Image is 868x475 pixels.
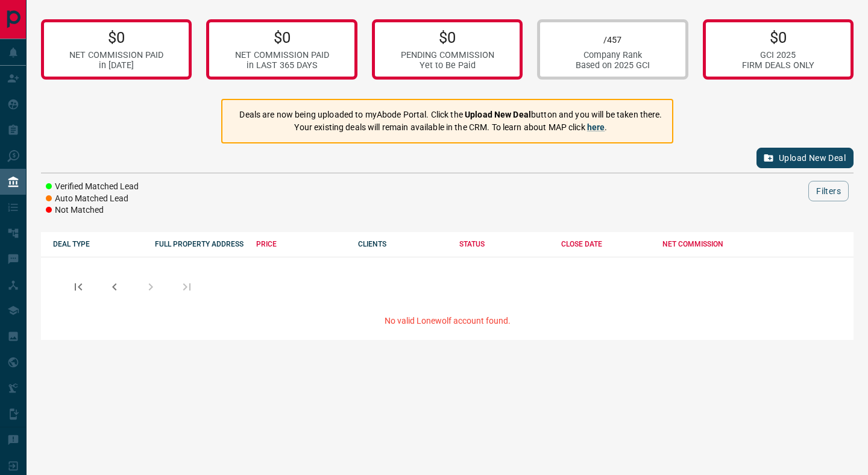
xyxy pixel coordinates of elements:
p: Your existing deals will remain available in the CRM. To learn about MAP click . [239,121,662,134]
div: CLIENTS [358,240,448,248]
div: PENDING COMMISSION [401,50,494,60]
div: GCI 2025 [742,50,814,60]
div: in [DATE] [69,60,163,71]
span: /457 [603,35,621,45]
li: Verified Matched Lead [46,181,139,193]
p: $0 [401,28,494,46]
p: Deals are now being uploaded to myAbode Portal. Click the button and you will be taken there. [239,109,662,121]
li: Auto Matched Lead [46,193,139,205]
div: No valid Lonewolf account found. [41,316,854,340]
div: Yet to Be Paid [401,60,494,71]
div: NET COMMISSION [662,240,752,248]
p: $0 [742,28,814,46]
div: CLOSE DATE [561,240,651,248]
div: FULL PROPERTY ADDRESS [155,240,245,248]
div: in LAST 365 DAYS [235,60,329,71]
a: here [587,122,605,132]
div: DEAL TYPE [53,240,143,248]
div: Company Rank [576,50,650,60]
p: $0 [69,28,163,46]
button: Filters [808,181,849,201]
strong: Upload New Deal [465,110,531,119]
div: FIRM DEALS ONLY [742,60,814,71]
div: STATUS [459,240,549,248]
p: $0 [235,28,329,46]
div: NET COMMISSION PAID [235,50,329,60]
div: Based on 2025 GCI [576,60,650,71]
div: PRICE [256,240,346,248]
button: Upload New Deal [756,148,854,168]
li: Not Matched [46,204,139,216]
div: NET COMMISSION PAID [69,50,163,60]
